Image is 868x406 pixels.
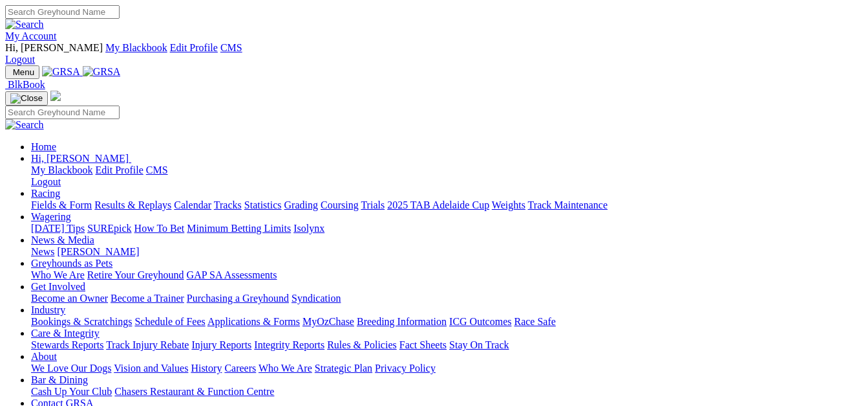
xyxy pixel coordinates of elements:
[31,141,56,152] a: Home
[114,363,188,374] a: Vision and Values
[31,363,863,374] div: About
[57,246,139,257] a: [PERSON_NAME]
[114,386,274,397] a: Chasers Restaurant & Function Centre
[291,293,341,304] a: Syndication
[5,19,44,30] img: Search
[5,65,39,79] button: Toggle navigation
[31,386,112,397] a: Cash Up Your Club
[31,211,71,222] a: Wagering
[111,293,184,304] a: Become a Trainer
[31,386,863,398] div: Bar & Dining
[31,374,88,385] a: Bar & Dining
[244,199,282,210] a: Statistics
[187,223,291,234] a: Minimum Betting Limits
[5,5,120,19] input: Search
[31,316,132,327] a: Bookings & Scratchings
[31,164,93,175] a: My Blackbook
[449,316,511,327] a: ICG Outcomes
[259,363,312,374] a: Who We Are
[31,316,863,328] div: Industry
[31,199,863,211] div: Racing
[399,339,447,350] a: Fact Sheets
[94,199,171,210] a: Results & Replays
[31,164,863,188] div: Hi, [PERSON_NAME]
[357,316,447,327] a: Breeding Information
[361,199,385,210] a: Trials
[187,293,289,304] a: Purchasing a Greyhound
[214,199,242,210] a: Tracks
[31,223,85,234] a: [DATE] Tips
[31,246,54,257] a: News
[254,339,324,350] a: Integrity Reports
[31,293,108,304] a: Become an Owner
[42,66,80,78] img: GRSA
[96,164,143,175] a: Edit Profile
[191,363,222,374] a: History
[449,339,509,350] a: Stay On Track
[31,188,60,199] a: Racing
[187,269,277,280] a: GAP SA Assessments
[31,328,100,339] a: Care & Integrity
[105,42,167,53] a: My Blackbook
[170,42,218,53] a: Edit Profile
[31,258,112,269] a: Greyhounds as Pets
[31,281,85,292] a: Get Involved
[31,246,863,258] div: News & Media
[134,316,205,327] a: Schedule of Fees
[528,199,608,210] a: Track Maintenance
[220,42,242,53] a: CMS
[83,66,121,78] img: GRSA
[31,176,61,187] a: Logout
[492,199,525,210] a: Weights
[5,91,48,106] button: Toggle navigation
[31,363,111,374] a: We Love Our Dogs
[5,54,35,65] a: Logout
[31,153,131,164] a: Hi, [PERSON_NAME]
[514,316,555,327] a: Race Safe
[87,223,131,234] a: SUREpick
[8,79,45,90] span: BlkBook
[31,153,129,164] span: Hi, [PERSON_NAME]
[293,223,324,234] a: Isolynx
[134,223,185,234] a: How To Bet
[106,339,189,350] a: Track Injury Rebate
[315,363,372,374] a: Strategic Plan
[5,42,103,53] span: Hi, [PERSON_NAME]
[31,269,85,280] a: Who We Are
[31,269,863,281] div: Greyhounds as Pets
[5,30,57,41] a: My Account
[375,363,436,374] a: Privacy Policy
[5,119,44,131] img: Search
[321,199,359,210] a: Coursing
[31,351,57,362] a: About
[13,67,34,77] span: Menu
[387,199,489,210] a: 2025 TAB Adelaide Cup
[5,106,120,119] input: Search
[5,42,863,65] div: My Account
[207,316,300,327] a: Applications & Forms
[50,91,61,101] img: logo-grsa-white.png
[5,79,45,90] a: BlkBook
[174,199,211,210] a: Calendar
[191,339,251,350] a: Injury Reports
[327,339,397,350] a: Rules & Policies
[87,269,184,280] a: Retire Your Greyhound
[31,304,65,315] a: Industry
[31,234,94,245] a: News & Media
[10,93,43,104] img: Close
[146,164,168,175] a: CMS
[302,316,354,327] a: MyOzChase
[31,199,92,210] a: Fields & Form
[224,363,256,374] a: Careers
[31,339,863,351] div: Care & Integrity
[284,199,318,210] a: Grading
[31,293,863,304] div: Get Involved
[31,339,103,350] a: Stewards Reports
[31,223,863,234] div: Wagering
